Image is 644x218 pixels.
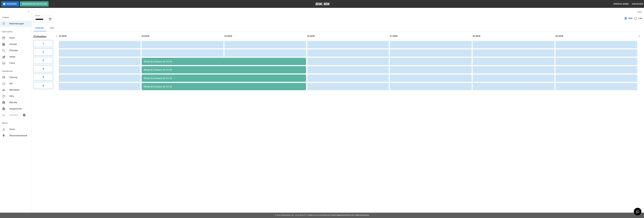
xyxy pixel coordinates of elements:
[48,17,53,22] button: Choose date, selected date is 13. Nov. 2025
[9,36,29,40] span: Profil
[33,48,53,56] button: 2
[46,25,58,31] button: test
[144,60,304,63] div: Rhode & Schwarz 4x 16-18
[142,32,223,40] th: 04:00PM
[33,25,46,31] button: Bowling
[9,43,29,46] span: Inventar
[33,74,53,81] button: 5
[9,76,29,79] span: Zahlung
[473,32,554,40] th: 08:00PM
[390,32,472,40] th: 07:00PM
[224,32,306,40] th: 05:00PM
[9,95,29,98] span: Hilfe
[1,1,19,7] button: Pausieren
[20,1,49,7] button: Reservierung erstellen
[275,214,320,216] span: © 2022 BowlNow, Inc. Alle Rechte vorbehalten.
[320,214,346,216] a: Datenschutz-Bestimmungen
[43,67,44,71] h6: 4
[33,57,53,64] button: 3
[43,50,44,54] h6: 2
[9,49,29,52] span: Produkte
[9,55,29,58] span: Artikel
[33,65,53,72] button: 4
[9,101,29,104] span: Berichte
[43,75,44,79] h6: 5
[58,31,638,91] table: sticky table
[628,17,632,20] span: Grid
[9,134,29,137] span: Wissensdatenbank
[9,22,29,25] span: Reservierungen
[59,32,141,40] th: 03:00PM
[144,68,304,71] div: Rhode & Schwarz 4x 16-18
[638,17,642,20] span: List
[33,25,642,31] div: inventory tabs
[307,32,389,40] th: 06:00PM
[9,107,29,110] span: Integrationen
[637,11,642,13] label: View
[347,214,369,216] a: Geschäftsbedingungen
[9,128,29,131] span: Konto
[9,82,29,85] span: Std
[9,62,29,65] span: Fotos
[33,40,53,47] button: 1
[33,35,53,39] h5: Einheiten
[144,77,304,80] div: Rhode & Schwarz 4x 16-18
[43,42,44,46] h6: 1
[33,82,53,89] button: 6
[631,2,644,6] button: Ausloggen
[555,32,637,40] th: 09:00PM
[43,83,44,88] h6: 6
[43,58,44,62] h6: 3
[9,88,29,92] span: Mitarbeiter
[315,3,330,5] img: logo
[144,85,304,88] div: Rhode & Schwarz 4x 16-18
[612,2,630,6] button: [PERSON_NAME]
